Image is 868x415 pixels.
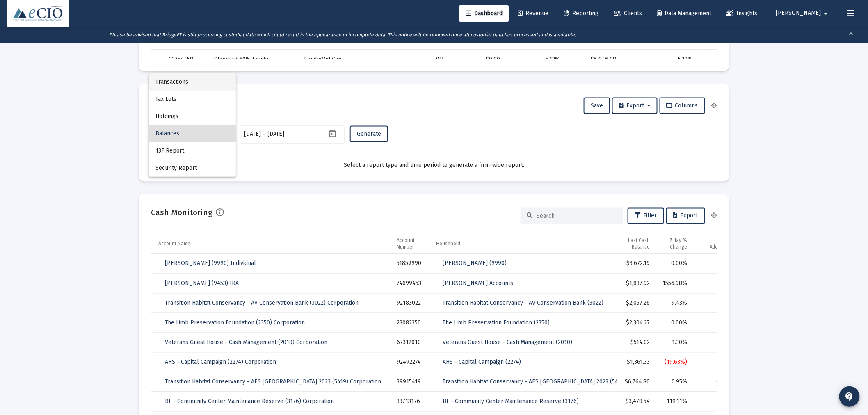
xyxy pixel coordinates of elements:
span: Tax Lots [155,91,229,108]
span: 13F Report [155,142,229,160]
span: Balances [155,125,229,142]
span: Security Report [155,160,229,177]
span: Holdings [155,108,229,125]
span: Transactions [155,73,229,91]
